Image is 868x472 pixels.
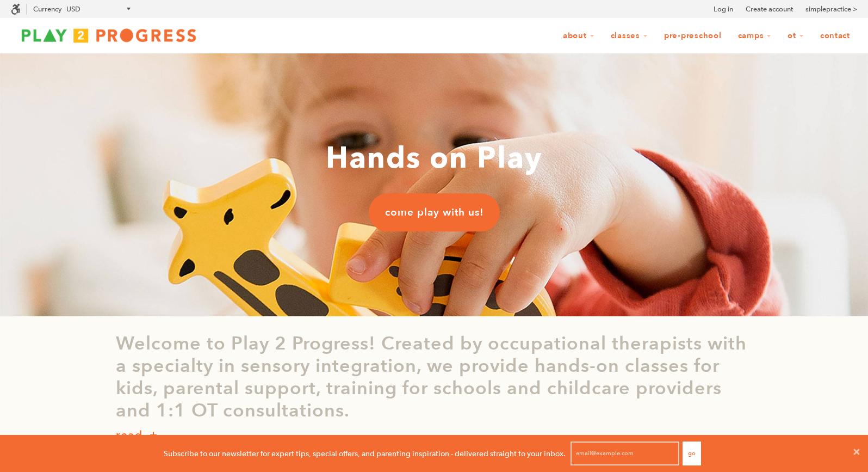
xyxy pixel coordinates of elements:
a: Pre-Preschool [657,26,729,46]
a: Camps [731,26,779,46]
a: OT [780,26,811,46]
p: read [116,427,142,444]
a: simplepractice > [805,4,857,15]
a: come play with us! [369,193,500,231]
button: Go [683,442,701,465]
p: Subscribe to our newsletter for expert tips, special offers, and parenting inspiration - delivere... [164,448,566,459]
a: About [556,26,602,46]
img: Play2Progress logo [11,24,207,46]
a: Contact [813,26,857,46]
label: Currency [33,5,61,13]
span: come play with us! [385,205,483,219]
p: Welcome to Play 2 Progress! Created by occupational therapists with a specialty in sensory integr... [116,333,752,421]
input: email@example.com [571,442,679,465]
a: Classes [604,26,655,46]
a: Create account [746,4,793,15]
a: Log in [714,4,733,15]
